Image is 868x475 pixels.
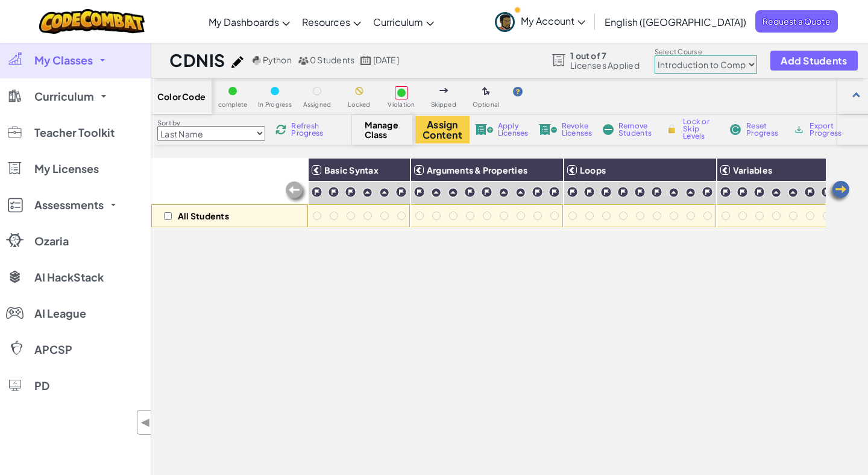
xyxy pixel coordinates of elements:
button: Add Students [770,51,857,71]
p: All Students [178,211,229,221]
a: My Dashboards [203,5,296,38]
a: My Account [489,2,591,40]
img: IconChallengeLevel.svg [311,186,322,198]
img: IconRemoveStudents.svg [603,124,614,135]
span: Apply Licenses [498,122,529,137]
span: complete [218,101,248,108]
img: Arrow_Left_Inactive.png [284,180,308,204]
img: IconChallengeLevel.svg [414,186,425,198]
img: IconPracticeLevel.svg [362,187,373,198]
img: IconChallengeLevel.svg [737,186,748,198]
img: IconPracticeLevel.svg [668,187,679,198]
img: IconReload.svg [275,124,286,135]
span: Variables [733,165,772,175]
img: avatar [495,12,515,32]
img: IconChallengeLevel.svg [567,186,578,198]
span: Python [263,54,292,65]
span: My Dashboards [209,16,279,28]
span: Arguments & Properties [427,165,527,175]
span: Skipped [431,101,456,108]
button: Assign Content [415,116,470,143]
span: Optional [473,101,500,108]
span: My Account [521,14,585,27]
label: Sort by [157,118,265,128]
span: AI League [34,308,86,319]
img: IconLicenseApply.svg [475,124,493,135]
img: IconChallengeLevel.svg [753,186,765,198]
span: My Licenses [34,163,99,174]
span: Color Code [157,92,206,101]
span: Revoke Licenses [562,122,593,137]
img: IconReset.svg [729,124,741,135]
img: IconChallengeLevel.svg [532,186,543,198]
span: [DATE] [373,54,399,65]
img: python.png [253,56,262,65]
img: CodeCombat logo [39,9,145,34]
img: IconChallengeLevel.svg [720,186,731,198]
span: My Classes [34,55,93,66]
img: IconChallengeLevel.svg [634,186,646,198]
img: IconPracticeLevel.svg [685,187,696,198]
img: IconPracticeLevel.svg [498,187,509,198]
span: AI HackStack [34,272,104,283]
img: IconOptionalLevel.svg [482,87,490,96]
span: Ozaria [34,236,69,247]
span: Remove Students [618,122,655,137]
span: Curriculum [34,91,94,102]
img: IconChallengeLevel.svg [804,186,816,198]
img: IconLock.svg [665,124,678,134]
span: Reset Progress [746,122,782,137]
span: Locked [348,101,370,108]
span: Teacher Toolkit [34,127,115,138]
img: IconChallengeLevel.svg [464,186,476,198]
img: IconChallengeLevel.svg [481,186,492,198]
img: IconChallengeLevel.svg [821,186,832,198]
span: Resources [302,16,350,28]
a: Request a Quote [755,10,838,33]
span: Refresh Progress [291,122,329,137]
a: English ([GEOGRAPHIC_DATA]) [599,5,752,38]
span: In Progress [258,101,292,108]
span: Export Progress [810,122,846,137]
img: IconChallengeLevel.svg [617,186,629,198]
img: IconChallengeLevel.svg [395,186,407,198]
span: Basic Syntax [324,165,379,175]
img: IconHint.svg [513,87,523,96]
span: 1 out of 7 [570,51,640,60]
img: IconPracticeLevel.svg [788,187,798,198]
span: English ([GEOGRAPHIC_DATA]) [605,16,746,28]
span: Violation [388,101,415,108]
h1: CDNIS [169,49,225,72]
img: IconSkippedLevel.svg [439,88,448,93]
img: IconChallengeLevel.svg [549,186,560,198]
img: IconChallengeLevel.svg [702,186,713,198]
span: ◀ [140,414,151,431]
span: 0 Students [310,54,354,65]
label: Select Course [655,47,757,57]
span: Curriculum [373,16,423,28]
img: MultipleUsers.png [298,56,309,65]
img: IconPracticeLevel.svg [771,187,781,198]
img: IconPracticeLevel.svg [515,187,526,198]
span: Manage Class [365,120,400,139]
img: IconChallengeLevel.svg [600,186,612,198]
a: Resources [296,5,367,38]
img: Arrow_Left.png [827,180,851,204]
img: calendar.svg [360,56,371,65]
a: Curriculum [367,5,440,38]
img: IconLicenseRevoke.svg [539,124,557,135]
img: IconPracticeLevel.svg [379,187,389,198]
img: IconChallengeLevel.svg [328,186,339,198]
span: Loops [580,165,606,175]
img: IconChallengeLevel.svg [651,186,662,198]
img: IconChallengeLevel.svg [583,186,595,198]
span: Assessments [34,200,104,210]
img: iconPencil.svg [231,56,244,68]
img: IconArchive.svg [793,124,805,135]
span: Licenses Applied [570,60,640,70]
img: IconPracticeLevel.svg [431,187,441,198]
span: Assigned [303,101,332,108]
span: Lock or Skip Levels [683,118,719,140]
